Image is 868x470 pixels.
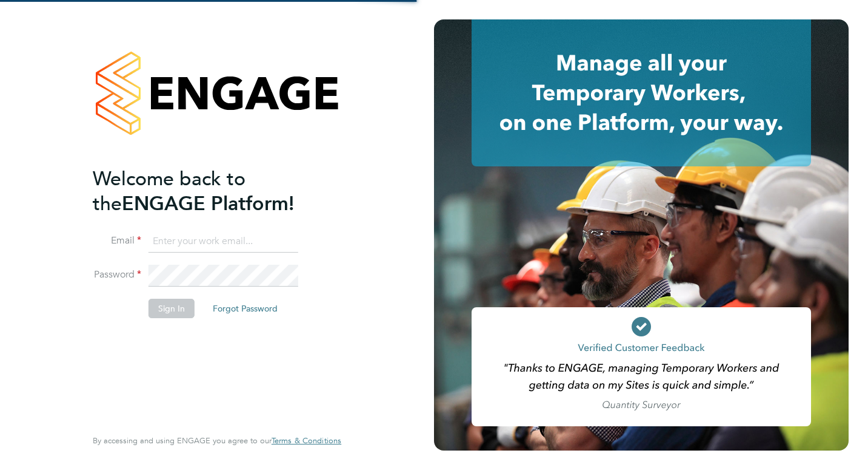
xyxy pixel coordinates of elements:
span: By accessing and using ENGAGE you agree to our [93,435,341,446]
button: Sign In [149,299,195,318]
h2: ENGAGE Platform! [93,166,329,216]
label: Email [93,234,141,247]
label: Password [93,268,141,281]
button: Forgot Password [203,299,287,318]
span: Welcome back to the [93,167,245,216]
a: Terms & Conditions [272,436,341,446]
span: Terms & Conditions [272,435,341,446]
input: Enter your work email... [149,231,298,253]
